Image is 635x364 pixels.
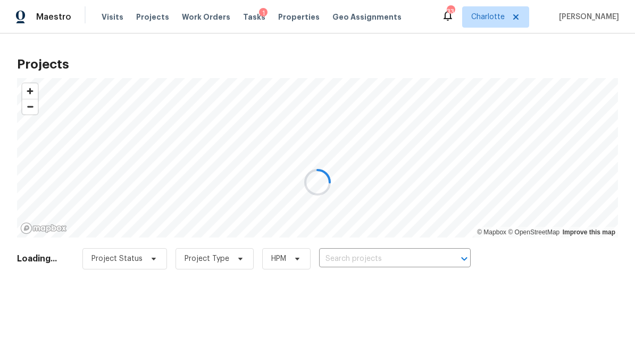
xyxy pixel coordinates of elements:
[259,8,268,19] div: 1
[508,228,559,236] a: OpenStreetMap
[447,6,454,17] div: 33
[20,222,67,234] a: Mapbox homepage
[22,83,38,99] button: Zoom in
[563,228,615,236] a: Improve this map
[22,99,38,114] button: Zoom out
[22,99,38,114] span: Zoom out
[477,228,506,236] a: Mapbox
